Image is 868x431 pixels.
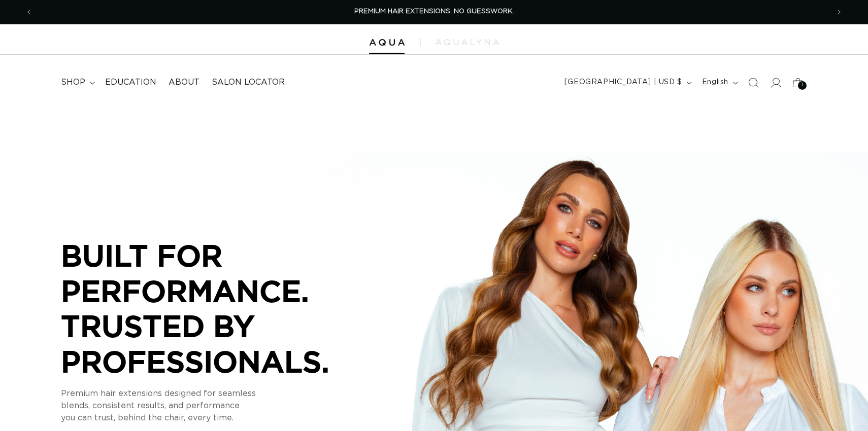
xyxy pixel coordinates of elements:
[61,238,365,379] p: BUILT FOR PERFORMANCE. TRUSTED BY PROFESSIONALS.
[742,71,764,94] summary: Search
[369,39,405,46] img: Aqua Hair Extensions
[162,71,206,94] a: About
[354,8,514,15] span: PREMIUM HAIR EXTENSIONS. NO GUESSWORK.
[99,71,162,94] a: Education
[558,73,696,92] button: [GEOGRAPHIC_DATA] | USD $
[828,3,850,22] button: Next announcement
[212,77,285,88] span: Salon Locator
[18,3,40,22] button: Previous announcement
[802,81,804,90] span: 1
[702,77,728,88] span: English
[206,71,291,94] a: Salon Locator
[169,77,199,88] span: About
[696,73,742,92] button: English
[55,71,99,94] summary: shop
[564,77,682,88] span: [GEOGRAPHIC_DATA] | USD $
[105,77,156,88] span: Education
[61,77,85,88] span: shop
[61,387,365,424] p: Premium hair extensions designed for seamless blends, consistent results, and performance you can...
[436,39,499,45] img: aqualyna.com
